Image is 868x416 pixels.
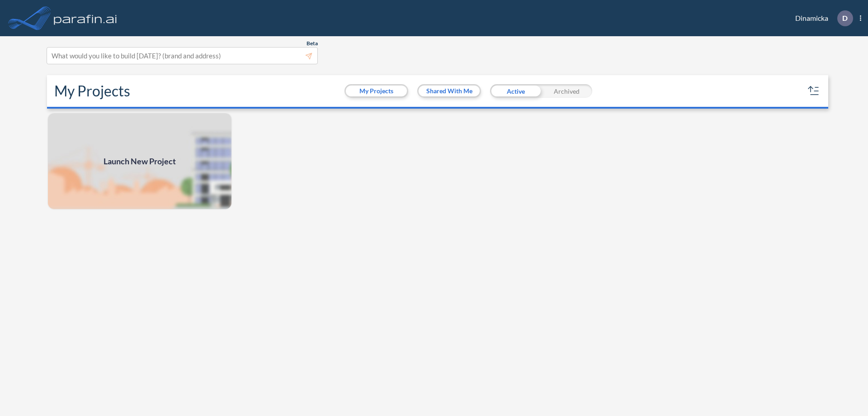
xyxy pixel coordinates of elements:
[47,112,232,210] img: add
[346,86,407,96] button: My Projects
[54,82,130,100] h2: My Projects
[419,86,480,96] button: Shared With Me
[782,10,861,26] div: Dinamicka
[307,40,318,47] span: Beta
[490,84,541,98] div: Active
[47,112,232,210] a: Launch New Project
[52,9,119,27] img: logo
[842,14,848,22] p: D
[807,84,821,98] button: sort
[104,155,176,167] span: Launch New Project
[541,84,592,98] div: Archived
